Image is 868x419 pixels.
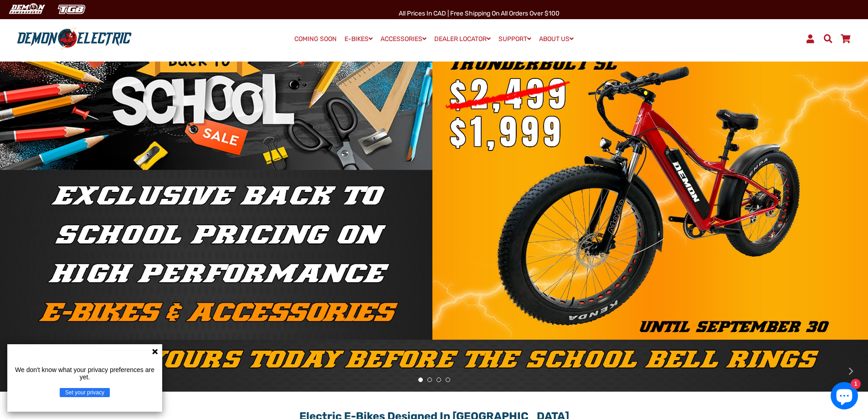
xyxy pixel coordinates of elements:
button: 3 of 4 [437,378,441,382]
button: 4 of 4 [446,378,450,382]
button: 1 of 4 [418,378,423,382]
a: ACCESSORIES [377,32,430,46]
a: COMING SOON [291,33,340,46]
button: Set your privacy [60,388,110,397]
span: All Prices in CAD | Free shipping on all orders over $100 [399,10,560,17]
a: DEALER LOCATOR [431,32,494,46]
a: E-BIKES [341,32,376,46]
a: SUPPORT [495,32,534,46]
img: Demon Electric [5,2,48,17]
a: ABOUT US [536,32,577,46]
button: 2 of 4 [427,378,432,382]
img: TGB Canada [53,2,90,17]
img: Demon Electric logo [14,27,135,51]
p: We don't know what your privacy preferences are yet. [11,366,159,381]
inbox-online-store-chat: Shopify online store chat [828,382,861,412]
